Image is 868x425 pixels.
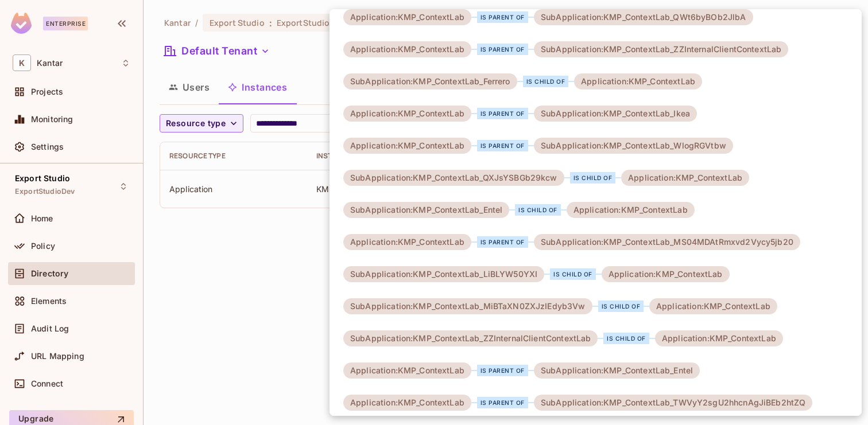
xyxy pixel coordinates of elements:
div: Application:KMP_ContextLab [343,138,471,154]
div: SubApplication:KMP_ContextLab_MS04MDAtRmxvd2Vycy5jb20 [534,234,800,250]
div: SubApplication:KMP_ContextLab_Ferrero [343,73,517,89]
div: is parent of [477,44,528,55]
div: SubApplication:KMP_ContextLab_MiBTaXN0ZXJzIEdyb3Vw [343,298,592,314]
div: is child of [598,301,644,312]
div: is child of [570,172,616,184]
div: SubApplication:KMP_ContextLab_ZZInternalClientContextLab [534,41,788,57]
div: SubApplication:KMP_ContextLab_QXJsYSBGb29kcw [343,170,564,186]
div: is parent of [477,365,528,376]
div: Application:KMP_ContextLab [343,41,471,57]
div: Application:KMP_ContextLab [574,73,702,89]
div: Application:KMP_ContextLab [343,234,471,250]
div: SubApplication:KMP_ContextLab_ZZInternalClientContextLab [343,330,598,346]
div: Application:KMP_ContextLab [602,266,730,282]
div: Application:KMP_ContextLab [343,9,471,25]
div: SubApplication:KMP_ContextLab_TWVyY2sgU2hhcnAgJiBEb2htZQ [534,395,812,411]
div: Application:KMP_ContextLab [343,362,471,379]
div: is parent of [477,397,528,408]
div: Application:KMP_ContextLab [655,330,783,346]
div: is child of [515,204,561,216]
div: SubApplication:KMP_ContextLab_QWt6byBOb2JlbA [534,9,753,25]
div: is child of [603,333,649,344]
div: Application:KMP_ContextLab [343,106,471,122]
div: is child of [550,268,596,280]
div: SubApplication:KMP_ContextLab_Entel [343,202,509,218]
div: SubApplication:KMP_ContextLab_WlogRGVtbw [534,138,733,154]
div: is parent of [477,140,528,151]
div: is parent of [477,236,528,248]
div: is parent of [477,108,528,119]
div: Application:KMP_ContextLab [621,170,749,186]
div: SubApplication:KMP_ContextLab_Ikea [534,106,697,122]
div: SubApplication:KMP_ContextLab_Entel [534,362,700,379]
div: is parent of [477,11,528,23]
div: Application:KMP_ContextLab [567,202,695,218]
div: SubApplication:KMP_ContextLab_LiBLYW50YXI [343,266,544,282]
div: Application:KMP_ContextLab [649,298,777,314]
div: is child of [523,76,569,87]
div: Application:KMP_ContextLab [343,395,471,411]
